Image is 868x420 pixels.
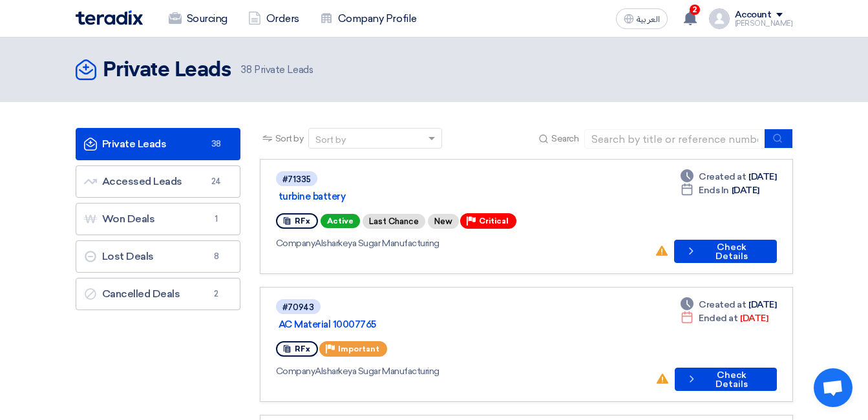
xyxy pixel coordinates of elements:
[690,5,700,15] span: 2
[699,184,729,197] span: Ends In
[209,138,224,151] span: 38
[209,213,224,226] span: 1
[238,5,310,33] a: Orders
[338,344,379,353] span: Important
[814,368,852,407] div: Open chat
[699,298,746,311] span: Created at
[616,8,668,29] button: العربية
[295,216,310,226] span: RFx
[295,344,310,353] span: RFx
[103,58,231,83] h2: Private Leads
[675,368,776,391] button: Check Details
[282,303,314,311] div: #70943
[209,175,224,188] span: 24
[363,214,425,229] div: Last Chance
[699,311,737,325] span: Ended at
[315,133,346,147] div: Sort by
[279,319,602,330] a: AC Material 10007765
[428,214,459,229] div: New
[276,236,645,250] div: Alsharkeya Sugar Manufacturing
[681,298,776,311] div: [DATE]
[584,129,765,149] input: Search by title or reference number
[76,278,240,310] a: Cancelled Deals2
[735,10,772,21] div: Account
[279,191,602,202] a: turbine battery
[275,132,304,145] span: Sort by
[76,165,240,198] a: Accessed Leads24
[276,238,315,249] span: Company
[681,184,759,197] div: [DATE]
[479,216,509,226] span: Critical
[241,64,251,76] span: 38
[699,170,746,184] span: Created at
[76,240,240,273] a: Lost Deals8
[709,8,730,29] img: profile_test.png
[681,170,776,184] div: [DATE]
[76,203,240,235] a: Won Deals1
[735,20,793,27] div: [PERSON_NAME]
[674,240,776,263] button: Check Details
[158,5,238,33] a: Sourcing
[76,128,240,160] a: Private Leads38
[276,364,646,378] div: Alsharkeya Sugar Manufacturing
[209,250,224,263] span: 8
[276,366,315,377] span: Company
[551,132,578,145] span: Search
[209,288,224,300] span: 2
[681,311,768,325] div: [DATE]
[637,15,660,24] span: العربية
[241,63,313,78] span: Private Leads
[310,5,427,33] a: Company Profile
[282,175,311,184] div: #71335
[76,10,143,25] img: Teradix logo
[321,214,360,228] span: Active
